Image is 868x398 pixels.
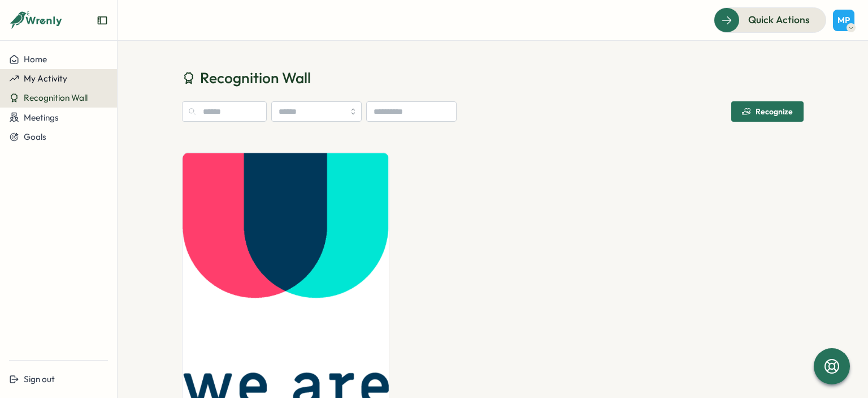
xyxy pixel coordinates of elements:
span: Goals [24,131,46,142]
button: Expand sidebar [97,15,108,26]
div: Recognize [742,107,793,116]
button: Quick Actions [714,7,826,32]
span: Recognition Wall [200,68,311,88]
span: Home [24,54,47,65]
span: Quick Actions [748,12,810,27]
span: MP [837,15,850,25]
span: Sign out [24,374,55,384]
span: My Activity [24,73,67,84]
button: Recognize [731,101,804,122]
span: Recognition Wall [24,92,88,103]
span: Meetings [24,112,59,123]
button: MP [833,10,854,31]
